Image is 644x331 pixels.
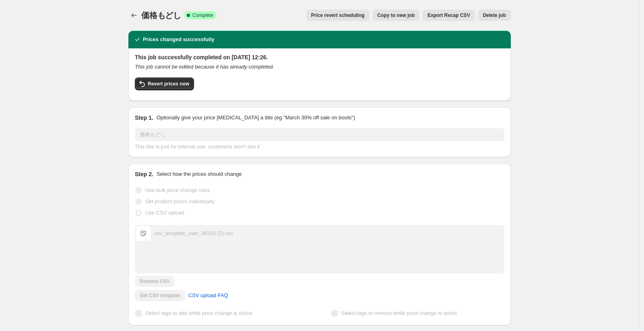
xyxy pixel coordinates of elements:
span: Complete [192,12,213,19]
span: Delete job [483,12,506,19]
span: Select tags to remove while price change is active [341,310,457,316]
i: This job cannot be edited because it has already completed. [135,64,274,70]
button: Price revert scheduling [306,10,369,21]
button: Export Recap CSV [423,10,475,21]
span: Select tags to add while price change is active [145,310,252,316]
h2: Step 1. [135,114,153,122]
input: 30% off holiday sale [135,128,504,141]
span: Revert prices now [148,81,189,87]
button: Delete job [478,10,511,21]
p: Select how the prices should change [157,170,242,178]
p: Optionally give your price [MEDICAL_DATA] a title (eg "March 30% off sale on boots") [157,114,355,122]
span: 価格もどし [141,11,181,20]
a: CSV upload FAQ [184,289,233,302]
span: Set product prices individually [145,198,215,204]
div: csv_template_user_48322 (2).csv [155,229,233,237]
h2: Step 2. [135,170,153,178]
span: CSV upload FAQ [188,291,228,300]
button: Price change jobs [128,10,140,21]
span: Use bulk price change rules [145,187,210,193]
span: Copy to new job [378,12,415,19]
span: Export Recap CSV [427,12,470,19]
h2: Prices changed successfully [143,35,215,44]
button: Copy to new job [373,10,420,21]
span: Price revert scheduling [311,12,365,19]
h2: This job successfully completed on [DATE] 12:26. [135,53,504,61]
span: This title is just for internal use, customers won't see it [135,144,260,150]
button: Revert prices now [135,77,194,90]
span: Use CSV upload [145,210,184,216]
